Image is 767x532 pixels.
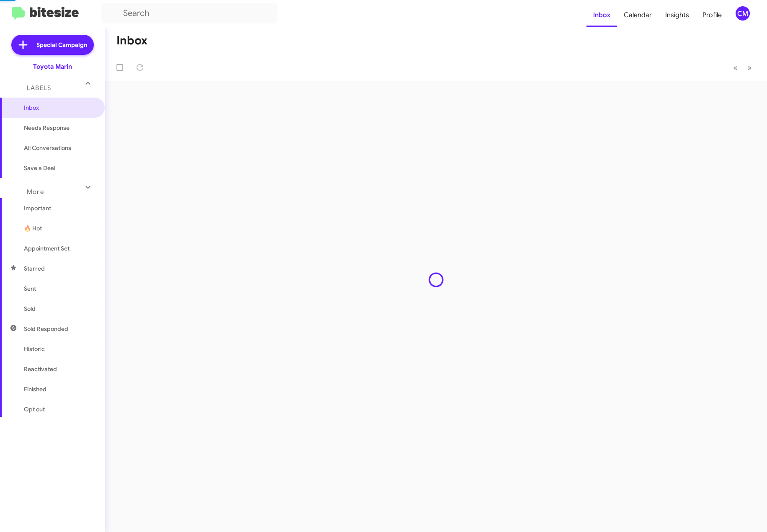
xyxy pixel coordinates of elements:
[728,6,758,21] button: CM
[24,204,95,212] span: Important
[33,62,72,71] div: Toyota Marin
[736,6,750,21] div: CM
[36,41,87,49] span: Special Campaign
[728,59,743,76] button: Previous
[24,284,36,293] span: Sent
[659,3,696,27] a: Insights
[24,325,68,333] span: Sold Responded
[27,188,44,196] span: More
[24,385,46,393] span: Finished
[24,164,55,172] span: Save a Deal
[24,305,36,313] span: Sold
[742,59,757,76] button: Next
[586,3,617,27] a: Inbox
[24,124,95,132] span: Needs Response
[24,345,45,353] span: Historic
[24,244,70,253] span: Appointment Set
[696,3,728,27] a: Profile
[733,62,738,73] span: «
[11,35,94,55] a: Special Campaign
[617,3,659,27] a: Calendar
[27,84,51,92] span: Labels
[116,34,147,47] h1: Inbox
[24,264,45,273] span: Starred
[747,62,752,73] span: »
[728,59,757,76] nav: Page navigation example
[24,144,71,152] span: All Conversations
[101,3,277,23] input: Search
[24,224,42,232] span: 🔥 Hot
[24,405,45,413] span: Opt out
[24,103,95,112] span: Inbox
[24,365,57,373] span: Reactivated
